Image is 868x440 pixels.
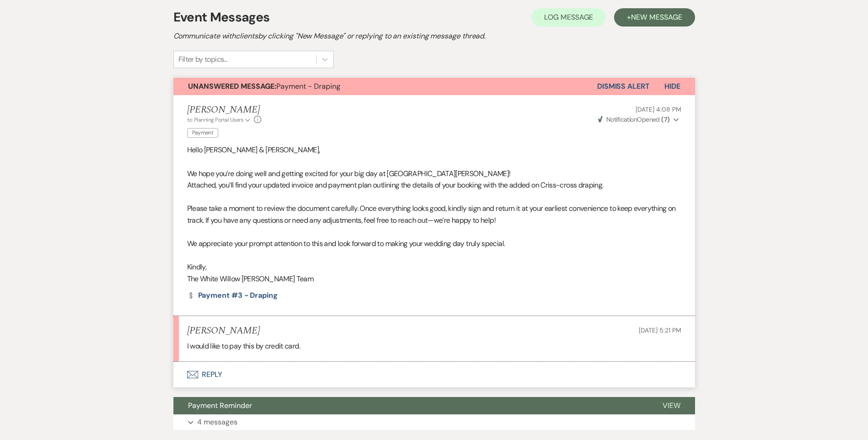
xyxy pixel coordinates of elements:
span: Log Message [544,12,593,22]
button: Dismiss Alert [597,78,650,95]
h1: Event Messages [173,8,270,27]
strong: Unanswered Message: [188,81,276,91]
span: [DATE] 4:08 PM [636,105,681,113]
button: 4 messages [173,414,695,430]
button: Log Message [531,8,606,27]
p: The White Willow [PERSON_NAME] Team [187,273,681,285]
p: Hello [PERSON_NAME] & [PERSON_NAME], [187,144,681,156]
strong: ( 7 ) [661,115,669,123]
span: Payment [187,128,219,138]
h5: [PERSON_NAME] [187,104,262,116]
p: 4 messages [197,416,237,428]
span: Payment Reminder [188,401,252,410]
button: to: Planning Portal Users [187,116,252,124]
p: We appreciate your prompt attention to this and look forward to making your wedding day truly spe... [187,238,681,250]
span: [DATE] 5:21 PM [639,326,681,334]
button: Payment Reminder [173,397,648,414]
span: Hide [664,81,680,91]
button: Hide [650,78,695,95]
h5: [PERSON_NAME] [187,325,260,337]
p: Kindly, [187,261,681,273]
span: to: Planning Portal Users [187,116,243,123]
p: I would like to pay this by credit card. [187,340,681,352]
span: Notification [606,115,637,123]
span: Opened [598,115,670,123]
button: Unanswered Message:Payment - Draping [173,78,597,95]
h2: Communicate with clients by clicking "New Message" or replying to an existing message thread. [173,31,695,42]
button: +New Message [614,8,695,27]
p: We hope you’re doing well and getting excited for your big day at [GEOGRAPHIC_DATA][PERSON_NAME]! [187,168,681,180]
a: Payment #3 - Draping [187,292,278,299]
span: Payment - Draping [188,81,340,91]
span: New Message [631,12,682,22]
button: NotificationOpened (7) [597,115,681,124]
p: Attached, you’ll find your updated invoice and payment plan outlining the details of your booking... [187,179,681,191]
div: Filter by topics... [178,54,227,65]
button: Reply [173,362,695,387]
button: View [648,397,695,414]
span: View [663,401,680,410]
p: Please take a moment to review the document carefully. Once everything looks good, kindly sign an... [187,203,681,226]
